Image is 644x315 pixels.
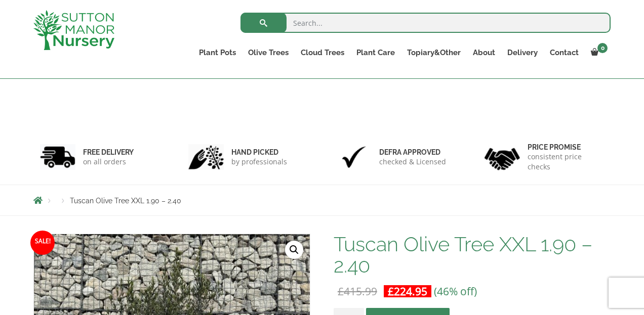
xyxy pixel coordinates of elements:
a: Delivery [501,46,544,60]
a: Cloud Trees [295,46,350,60]
h6: Price promise [528,143,605,152]
a: Olive Trees [242,46,295,60]
img: 2.jpg [188,144,224,170]
span: £ [338,284,344,298]
input: Search... [240,13,611,33]
span: £ [388,284,394,298]
p: by professionals [231,157,287,167]
a: 0 [585,46,611,60]
a: Plant Care [350,46,401,60]
img: 4.jpg [485,142,520,172]
span: Sale! [30,231,55,255]
a: View full-screen image gallery [285,241,303,259]
p: checked & Licensed [379,157,446,167]
p: consistent price checks [528,152,605,172]
h6: hand picked [231,148,287,157]
a: Contact [544,46,585,60]
a: About [467,46,501,60]
span: 0 [597,43,608,53]
span: Tuscan Olive Tree XXL 1.90 – 2.40 [70,197,181,205]
h6: FREE DELIVERY [83,148,134,157]
img: logo [33,10,114,50]
a: Plant Pots [193,46,242,60]
p: on all orders [83,157,134,167]
h1: Tuscan Olive Tree XXL 1.90 – 2.40 [334,234,611,276]
nav: Breadcrumbs [33,196,611,204]
h6: Defra approved [379,148,446,157]
a: Topiary&Other [401,46,467,60]
bdi: 415.99 [338,284,377,298]
img: 1.jpg [40,144,75,170]
img: 3.jpg [336,144,372,170]
span: (46% off) [434,284,477,298]
bdi: 224.95 [388,284,427,298]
